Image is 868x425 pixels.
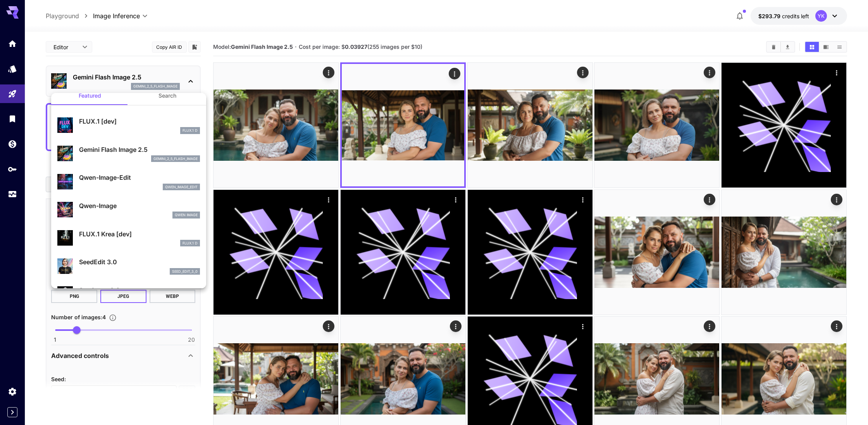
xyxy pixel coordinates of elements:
[51,86,129,105] button: Featured
[57,226,200,250] div: FLUX.1 Krea [dev]FLUX.1 D
[79,257,200,267] p: SeedEdit 3.0
[172,269,198,274] p: seed_edit_3_0
[183,128,198,133] p: FLUX.1 D
[57,254,200,278] div: SeedEdit 3.0seed_edit_3_0
[79,173,200,182] p: Qwen-Image-Edit
[57,114,200,137] div: FLUX.1 [dev]FLUX.1 D
[79,229,200,239] p: FLUX.1 Krea [dev]
[79,286,200,295] p: Seedream 3.0
[165,184,198,190] p: qwen_image_edit
[57,198,200,222] div: Qwen-ImageQwen Image
[79,117,200,126] p: FLUX.1 [dev]
[57,142,200,165] div: Gemini Flash Image 2.5gemini_2_5_flash_image
[57,282,200,306] div: Seedream 3.0
[183,241,198,246] p: FLUX.1 D
[79,145,200,154] p: Gemini Flash Image 2.5
[79,201,200,210] p: Qwen-Image
[57,170,200,193] div: Qwen-Image-Editqwen_image_edit
[175,212,198,218] p: Qwen Image
[153,156,198,162] p: gemini_2_5_flash_image
[129,86,206,105] button: Search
